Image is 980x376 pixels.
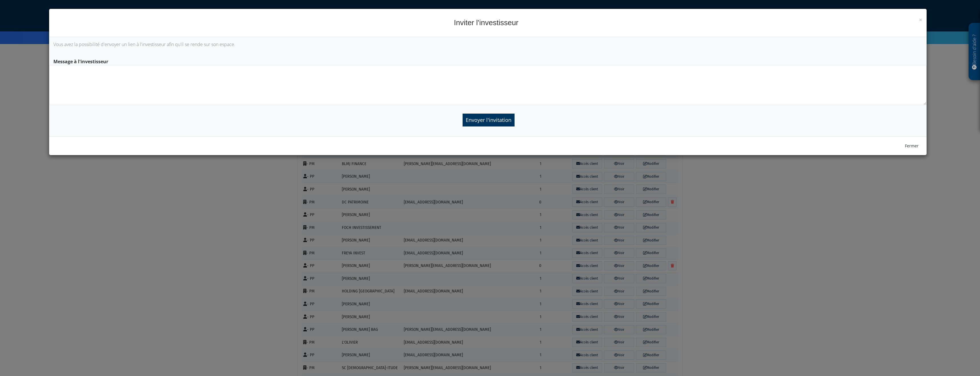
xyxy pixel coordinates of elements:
label: Message à l'investisseur [49,56,927,65]
button: Fermer [901,141,922,151]
p: Vous avez la possibilité d'envoyer un lien à l'investisseur afin qu'il se rende sur son espace. [53,41,922,48]
p: Besoin d'aide ? [971,26,978,78]
h4: Inviter l'investisseur [53,17,922,28]
input: Envoyer l'invitation [463,114,515,126]
span: × [919,16,922,24]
